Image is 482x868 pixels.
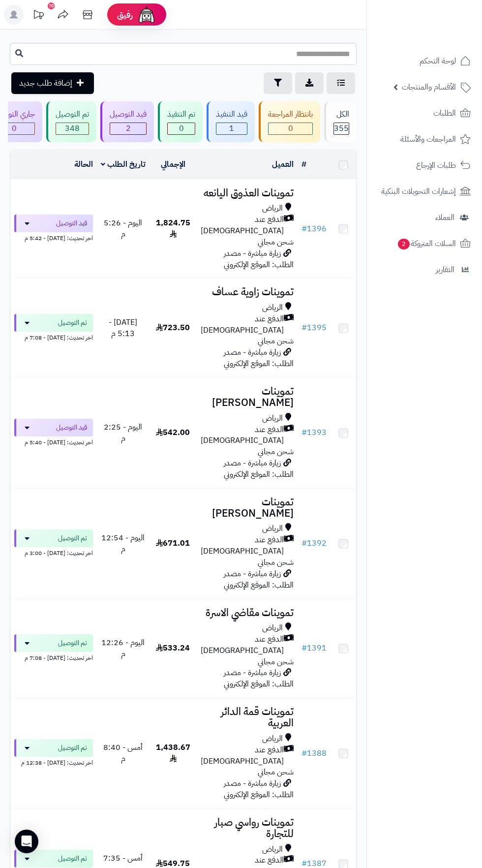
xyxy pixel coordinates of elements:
[110,123,146,134] div: 2
[436,263,454,277] span: التقارير
[56,123,89,134] span: 348
[15,830,38,853] div: Open Intercom Messenger
[14,232,93,243] div: اخر تحديث: [DATE] - 5:42 م
[201,496,294,519] h3: تموينات [PERSON_NAME]
[167,109,195,120] div: تم التنفيذ
[216,109,247,120] div: قيد التنفيذ
[373,101,476,125] a: الطلبات
[14,332,93,342] div: اخر تحديث: [DATE] - 7:08 م
[104,421,142,444] span: اليوم - 2:25 م
[301,537,327,549] a: #1392
[373,232,476,255] a: السلات المتروكة2
[156,322,190,334] span: 723.50
[415,28,473,48] img: logo-2.png
[402,80,456,94] span: الأقسام والمنتجات
[433,106,456,120] span: الطلبات
[101,158,146,170] a: تاريخ الطلب
[58,743,87,753] span: تم التوصيل
[74,158,93,170] a: الحالة
[262,622,283,634] span: الرياض
[272,158,294,170] a: العميل
[201,286,294,298] h3: تموينات زاوية عساف
[262,203,283,214] span: الرياض
[322,101,359,142] a: الكل355
[14,547,93,558] div: اخر تحديث: [DATE] - 3:00 م
[400,132,456,146] span: المراجعات والأسئلة
[19,77,72,89] span: إضافة طلب جديد
[14,757,93,767] div: اخر تحديث: [DATE] - 12:38 م
[301,158,306,170] a: #
[373,258,476,281] a: التقارير
[156,101,205,142] a: تم التنفيذ 0
[224,777,294,801] span: زيارة مباشرة - مصدر الطلب: الموقع الإلكتروني
[333,109,349,120] div: الكل
[397,237,456,250] span: السلات المتروكة
[98,101,156,142] a: قيد التوصيل 2
[205,101,257,142] a: قيد التنفيذ 1
[301,223,327,235] a: #1396
[201,634,284,656] span: الدفع عند [DEMOGRAPHIC_DATA]
[58,854,87,864] span: تم التوصيل
[156,427,190,438] span: 542.00
[258,236,294,248] span: شحن مجاني
[117,9,133,21] span: رفيق
[156,742,190,765] span: 1,438.67
[224,248,294,271] span: زيارة مباشرة - مصدر الطلب: الموقع الإلكتروني
[373,127,476,151] a: المراجعات والأسئلة
[109,316,137,340] span: [DATE] - 5:13 م
[201,817,294,839] h3: تموينات رواسي صبار للتجارة
[156,217,190,240] span: 1,824.75
[373,180,476,203] a: إشعارات التحويلات البنكية
[262,733,283,744] span: الرياض
[381,185,456,198] span: إشعارات التحويلات البنكية
[301,537,307,549] span: #
[104,217,142,240] span: اليوم - 5:26 م
[398,239,410,249] span: 2
[301,427,327,438] a: #1393
[262,844,283,855] span: الرياض
[156,537,190,549] span: 671.01
[201,706,294,729] h3: تموينات قمة الدائر العربية
[373,206,476,229] a: العملاء
[103,742,143,765] span: أمس - 8:40 م
[301,747,307,759] span: #
[258,557,294,568] span: شحن مجاني
[224,667,294,690] span: زيارة مباشرة - مصدر الطلب: الموقع الإلكتروني
[168,123,195,134] span: 0
[110,109,147,120] div: قيد التوصيل
[216,123,247,134] span: 1
[48,2,55,9] div: 10
[201,744,284,767] span: الدفع عند [DEMOGRAPHIC_DATA]
[101,532,145,555] span: اليوم - 12:54 م
[58,318,87,328] span: تم التوصيل
[420,54,456,68] span: لوحة التحكم
[201,313,284,336] span: الدفع عند [DEMOGRAPHIC_DATA]
[301,223,307,235] span: #
[26,5,51,27] a: تحديثات المنصة
[301,747,327,759] a: #1388
[262,523,283,534] span: الرياض
[257,101,322,142] a: بانتظار المراجعة 0
[258,335,294,347] span: شحن مجاني
[161,158,185,170] a: الإجمالي
[258,656,294,668] span: شحن مجاني
[56,109,89,120] div: تم التوصيل
[416,158,456,172] span: طلبات الإرجاع
[334,123,349,134] span: 355
[201,534,284,557] span: الدفع عند [DEMOGRAPHIC_DATA]
[201,214,284,237] span: الدفع عند [DEMOGRAPHIC_DATA]
[156,642,190,654] span: 533.24
[262,413,283,424] span: الرياض
[201,187,294,199] h3: تموينات العذوق اليانعه
[435,211,454,224] span: العملاء
[101,637,145,660] span: اليوم - 12:26 م
[224,457,294,480] span: زيارة مباشرة - مصدر الطلب: الموقع الإلكتروني
[258,766,294,778] span: شحن مجاني
[14,436,93,447] div: اخر تحديث: [DATE] - 5:40 م
[201,607,294,619] h3: تموينات مقاضي الاسرة
[56,423,87,433] span: قيد التوصيل
[301,642,307,654] span: #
